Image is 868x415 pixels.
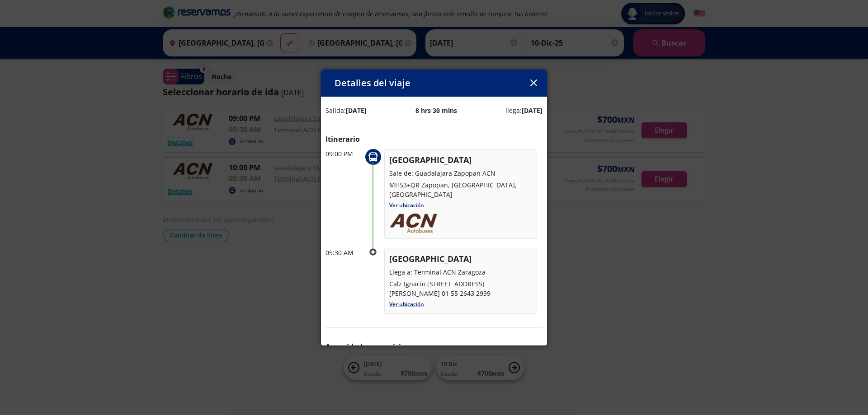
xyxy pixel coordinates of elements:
[389,279,532,298] p: Calz Ignacio [STREET_ADDRESS][PERSON_NAME] 01 55 2643 2939
[522,106,542,115] b: [DATE]
[389,267,532,277] p: Llega a: Terminal ACN Zaragoza
[335,76,410,90] p: Detalles del viaje
[415,106,457,115] p: 8 hrs 30 mins
[346,106,367,115] b: [DATE]
[325,149,362,159] p: 09:00 PM
[389,168,532,178] p: Sale de: Guadalajara Zapopan ACN
[505,106,542,115] p: llega:
[325,248,362,257] p: 05:30 AM
[389,253,532,265] p: [GEOGRAPHIC_DATA]
[389,180,532,199] p: MH53+QR Zapopan, [GEOGRAPHIC_DATA], [GEOGRAPHIC_DATA]
[389,201,424,209] a: Ver ubicación
[389,154,532,166] p: [GEOGRAPHIC_DATA]
[325,106,367,115] p: Salida:
[325,134,542,145] p: Itinerario
[325,341,542,352] p: Amenidades y servicios
[389,300,424,308] a: Ver ubicación
[389,213,438,234] img: uploads_2F1578608151385-az9gqjqws8t-172a25c88b65a2891a7feb5602a74b01_2FLogo_V_Cafe.png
